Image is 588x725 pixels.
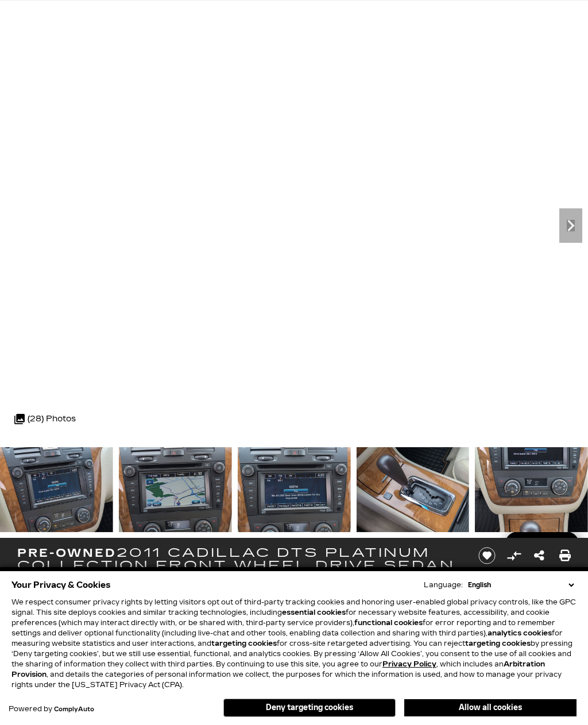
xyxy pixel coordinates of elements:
[223,699,396,717] button: Deny targeting cookies
[488,629,552,637] strong: analytics cookies
[9,705,94,713] div: Powered by
[354,619,423,627] strong: functional cookies
[282,608,346,617] strong: essential cookies
[54,706,94,713] a: ComplyAuto
[404,699,577,716] button: Allow all cookies
[11,597,577,690] p: We respect consumer privacy rights by letting visitors opt out of third-party tracking cookies an...
[465,580,577,590] select: Language Select
[465,639,531,648] strong: targeting cookies
[424,581,463,588] div: Language:
[11,577,111,593] span: Your Privacy & Cookies
[211,639,277,648] strong: targeting cookies
[382,660,436,668] a: Privacy Policy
